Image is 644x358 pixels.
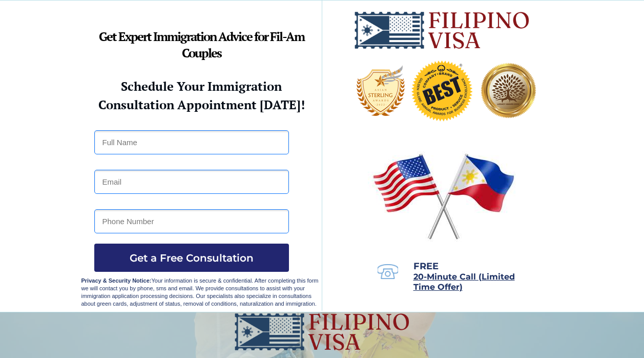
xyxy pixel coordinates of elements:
input: Full Name [94,130,289,154]
strong: Schedule Your Immigration [121,78,282,94]
input: Phone Number [94,209,289,233]
span: Get a Free Consultation [94,252,289,264]
strong: Get Expert Immigration Advice for Fil-Am Couples [99,28,304,61]
span: Your information is secure & confidential. After completing this form we will contact you by phon... [81,277,319,307]
a: 20-Minute Call (Limited Time Offer) [413,273,515,291]
button: Get a Free Consultation [94,244,289,272]
span: 20-Minute Call (Limited Time Offer) [413,272,515,292]
strong: Privacy & Security Notice: [81,277,152,284]
input: Email [94,170,289,194]
span: FREE [413,261,439,272]
strong: Consultation Appointment [DATE]! [98,96,305,113]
